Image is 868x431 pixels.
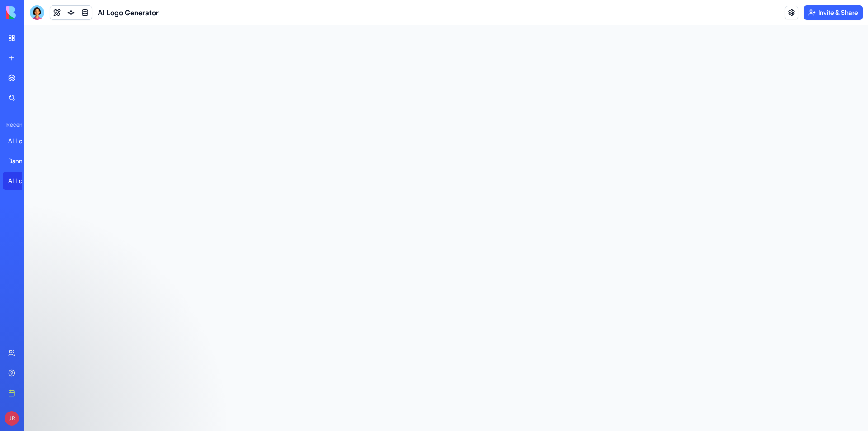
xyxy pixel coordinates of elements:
button: Invite & Share [804,5,863,20]
span: Recent [3,121,22,128]
span: JR [5,411,19,426]
a: AI Logo Generator [3,132,39,150]
a: Banner Studio [3,152,39,170]
div: AI Logo Generator [8,176,33,185]
div: Banner Studio [8,156,33,166]
a: AI Logo Generator [3,172,39,190]
span: AI Logo Generator [98,7,159,18]
iframe: Intercom notifications message [129,363,310,426]
img: logo [6,6,62,19]
div: AI Logo Generator [8,137,33,146]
